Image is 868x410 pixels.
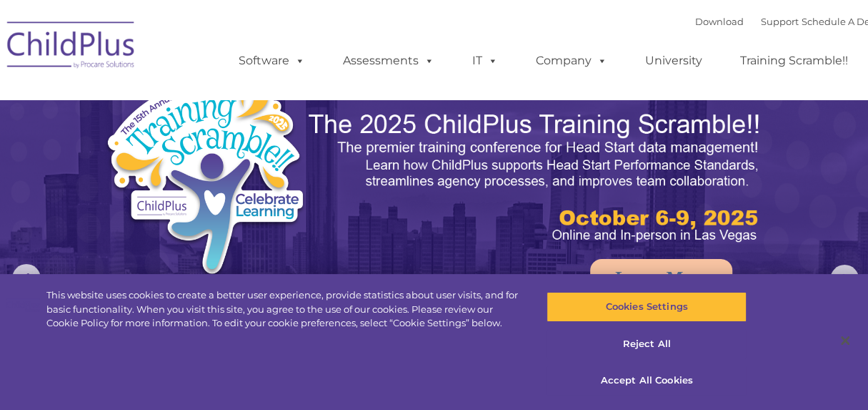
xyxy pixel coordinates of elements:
[761,16,799,27] a: Support
[224,47,319,75] a: Software
[726,47,862,75] a: Training Scramble!!
[522,47,622,75] a: Company
[631,47,717,75] a: University
[194,94,238,105] span: Last name
[194,153,255,164] span: Phone number
[547,292,746,322] button: Cookies Settings
[329,47,449,75] a: Assessments
[46,288,521,331] div: This website uses cookies to create a better user experience, provide statistics about user visit...
[547,366,746,396] button: Accept All Cookies
[695,16,744,27] a: Download
[590,259,732,298] a: Learn More
[829,325,861,356] button: Close
[547,329,746,359] button: Reject All
[458,47,512,75] a: IT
